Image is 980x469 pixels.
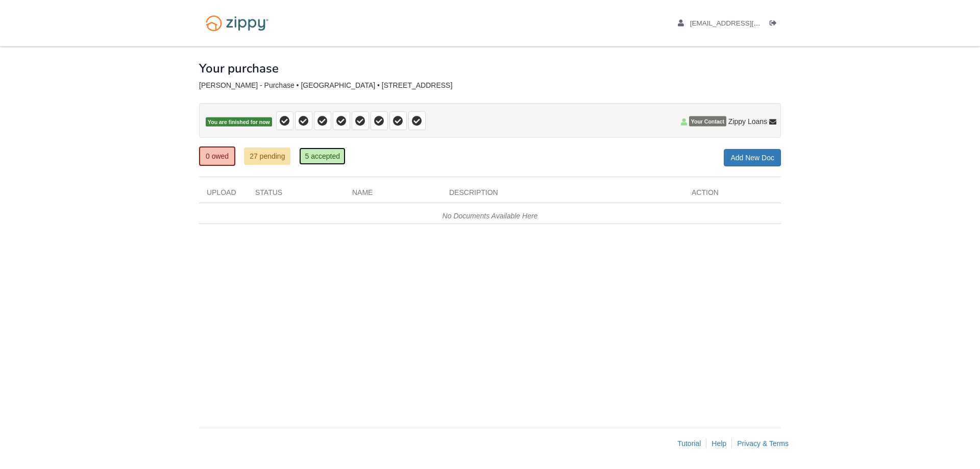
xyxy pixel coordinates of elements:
a: edit profile [678,19,807,30]
a: 0 owed [199,146,235,166]
a: Log out [770,19,781,30]
h1: Your purchase [199,62,279,75]
span: arniegonz2002@yahoo.com [690,19,807,27]
a: Privacy & Terms [737,439,789,448]
div: Name [345,187,442,203]
a: Add New Doc [724,149,781,166]
div: Action [684,187,781,203]
div: Status [248,187,345,203]
div: Upload [199,187,248,203]
span: You are finished for now [206,117,272,127]
img: Logo [199,10,275,36]
em: No Documents Available Here [443,212,538,220]
a: Tutorial [677,439,701,448]
a: 27 pending [244,147,290,165]
a: 5 accepted [299,147,346,165]
span: Zippy Loans [728,116,767,127]
a: Help [712,439,726,448]
div: Description [442,187,684,203]
div: [PERSON_NAME] - Purchase • [GEOGRAPHIC_DATA] • [STREET_ADDRESS] [199,81,781,90]
span: Your Contact [689,116,726,127]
